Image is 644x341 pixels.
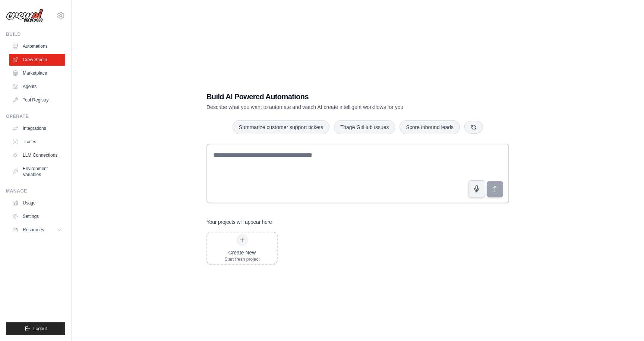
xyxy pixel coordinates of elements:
span: Logout [33,326,47,332]
a: Traces [9,136,65,148]
button: Logout [6,322,65,335]
p: Describe what you want to automate and watch AI create intelligent workflows for you [206,103,457,111]
div: Build [6,31,65,37]
a: Integrations [9,122,65,134]
a: Marketplace [9,67,65,79]
button: Triage GitHub issues [334,120,395,134]
a: Environment Variables [9,163,65,181]
div: Start fresh project [224,256,260,262]
a: Tool Registry [9,94,65,106]
button: Score inbound leads [400,120,460,134]
a: Automations [9,40,65,52]
a: Crew Studio [9,54,65,66]
a: Agents [9,81,65,93]
div: Create New [224,249,260,256]
img: Logo [6,9,43,23]
a: Settings [9,210,65,222]
a: LLM Connections [9,149,65,161]
a: Usage [9,197,65,209]
div: Manage [6,188,65,194]
span: Resources [23,227,44,233]
button: Get new suggestions [464,121,483,134]
button: Resources [9,224,65,236]
button: Click to speak your automation idea [468,180,485,197]
h1: Build AI Powered Automations [206,91,457,102]
h3: Your projects will appear here [206,218,272,226]
button: Summarize customer support tickets [233,120,329,134]
div: Operate [6,113,65,119]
